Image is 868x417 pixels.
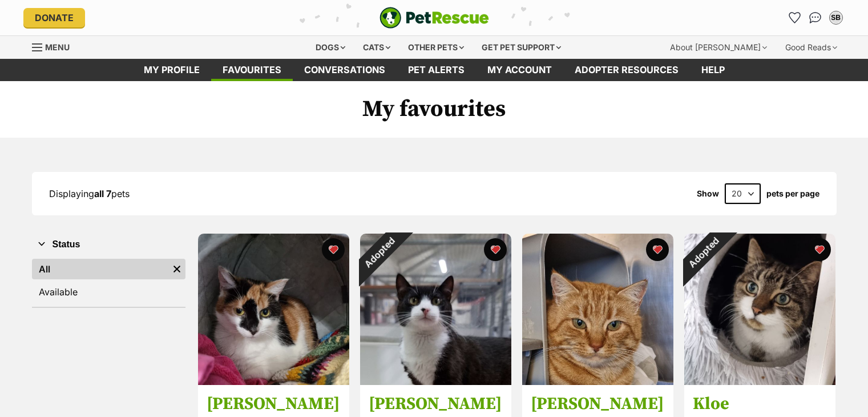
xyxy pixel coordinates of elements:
ul: Account quick links [786,9,845,27]
a: Favourites [211,59,293,81]
span: Menu [45,42,70,52]
a: My account [476,59,563,81]
div: SB [830,12,842,23]
a: conversations [293,59,397,81]
a: Adopted [684,376,835,387]
a: Remove filter [168,259,185,279]
button: Status [32,237,185,252]
img: Lenny [360,234,511,385]
a: Conversations [806,9,825,27]
div: Adopted [669,219,737,287]
strong: all 7 [94,188,111,199]
div: Adopted [345,219,413,287]
a: Favourites [786,9,804,27]
span: Displaying pets [49,188,130,199]
img: Sharon [198,234,349,385]
h3: [PERSON_NAME] [207,394,341,415]
img: logo-e224e6f780fb5917bec1dbf3a21bbac754714ae5b6737aabdf751b685950b380.svg [380,7,489,29]
img: Vanessa [522,234,673,385]
button: My account [827,9,845,27]
button: favourite [646,238,669,261]
h3: [PERSON_NAME] [531,394,665,415]
a: Adopted [360,376,511,387]
span: Show [697,189,719,198]
a: PetRescue [380,7,489,29]
a: Pet alerts [397,59,476,81]
div: Get pet support [474,36,569,59]
div: Other pets [400,36,472,59]
a: Menu [32,36,78,57]
a: Donate [23,8,85,27]
img: chat-41dd97257d64d25036548639549fe6c8038ab92f7586957e7f3b1b290dea8141.svg [809,12,821,23]
div: Dogs [308,36,353,59]
img: Kloe [684,234,835,385]
button: favourite [484,238,507,261]
h3: [PERSON_NAME] [369,394,503,415]
button: favourite [322,238,345,261]
div: Status [32,256,185,307]
div: About [PERSON_NAME] [662,36,775,59]
a: My profile [132,59,211,81]
div: Good Reads [777,36,845,59]
button: favourite [808,238,831,261]
a: Adopter resources [563,59,690,81]
a: Available [32,282,185,302]
label: pets per page [766,189,819,198]
h3: Kloe [693,394,827,415]
a: Help [690,59,736,81]
div: Cats [355,36,398,59]
a: All [32,259,168,279]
